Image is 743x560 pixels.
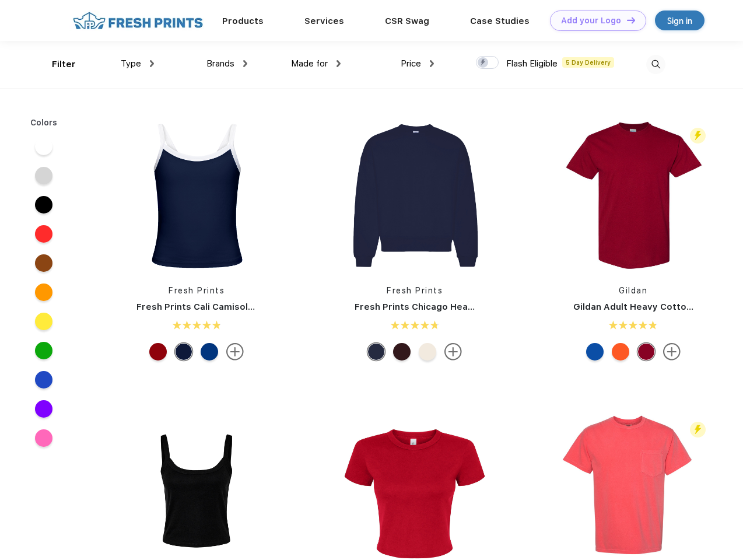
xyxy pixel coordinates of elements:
img: fo%20logo%202.webp [69,10,206,31]
img: func=resize&h=266 [556,118,711,273]
a: Fresh Prints Cali Camisole Top [136,302,273,312]
img: flash_active_toggle.svg [690,128,706,143]
div: Buttermilk mto [419,343,436,360]
img: more.svg [226,343,244,360]
div: Navy White [175,343,192,360]
img: dropdown.png [337,60,341,67]
span: 5 Day Delivery [562,57,614,68]
div: Filter [52,58,76,71]
div: Royal [586,343,604,360]
a: Fresh Prints Chicago Heavyweight Crewneck [355,302,556,312]
a: Services [304,16,344,26]
div: Sign in [667,14,692,27]
div: Royal [201,343,218,360]
span: Brands [206,58,234,69]
a: Products [222,16,264,26]
img: more.svg [444,343,462,360]
img: DT [627,17,635,23]
a: CSR Swag [385,16,429,26]
span: Price [401,58,421,69]
div: Navy mto [367,343,385,360]
div: Burgundy mto [393,343,411,360]
span: Made for [291,58,328,69]
div: Add your Logo [561,16,621,26]
img: func=resize&h=266 [337,118,492,273]
div: Orange [612,343,629,360]
a: Gildan [619,286,647,295]
a: Fresh Prints [387,286,443,295]
span: Flash Eligible [506,58,558,69]
div: Cardinal Red [637,343,655,360]
img: func=resize&h=266 [119,118,274,273]
div: Colors [22,117,66,129]
img: desktop_search.svg [646,55,665,74]
img: dropdown.png [430,60,434,67]
span: Type [121,58,141,69]
a: Gildan Adult Heavy Cotton T-Shirt [573,302,725,312]
img: more.svg [663,343,681,360]
div: Crimson White [149,343,167,360]
a: Fresh Prints [169,286,225,295]
img: dropdown.png [150,60,154,67]
img: flash_active_toggle.svg [690,422,706,437]
a: Sign in [655,10,705,30]
img: dropdown.png [243,60,247,67]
